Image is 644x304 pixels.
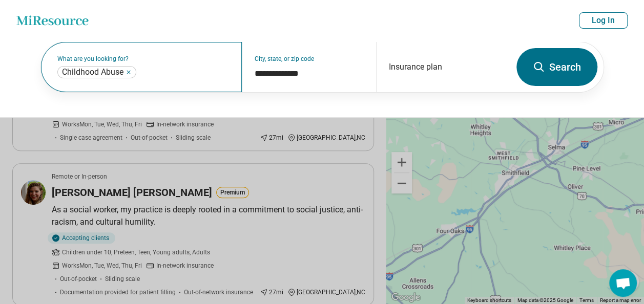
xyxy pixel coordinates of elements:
[57,66,136,78] div: Childhood Abuse
[516,48,597,86] button: Search
[579,12,628,29] button: Log In
[62,67,123,77] span: Childhood Abuse
[57,56,230,62] label: What are you looking for?
[609,269,637,297] div: Open chat
[126,69,132,75] button: Childhood Abuse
